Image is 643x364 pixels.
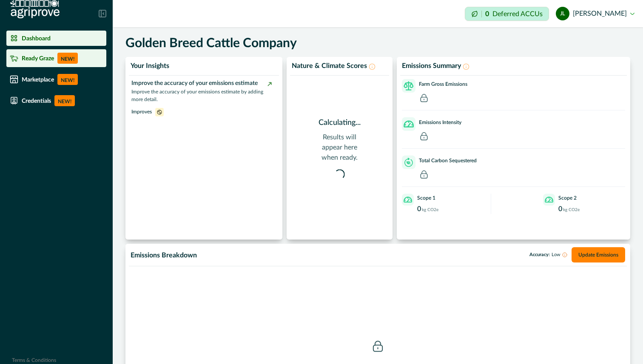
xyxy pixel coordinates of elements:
[125,36,297,51] h5: Golden Breed Cattle Company
[22,55,54,62] p: Ready Graze
[12,358,56,363] a: Terms & Conditions
[556,3,634,24] button: Jean Liebenberg[PERSON_NAME]
[22,97,51,104] p: Credentials
[6,49,106,67] a: Ready GrazeNEW!
[563,207,580,213] p: kg CO2e
[292,62,367,70] p: Nature & Climate Scores
[485,11,489,17] p: 0
[419,119,461,126] p: Emissions Intensity
[57,74,78,85] p: NEW!
[131,251,197,260] p: Emissions Breakdown
[319,117,361,129] p: Calculating...
[131,62,169,70] p: Your Insights
[6,92,106,110] a: CredentialsNEW!
[419,157,477,164] p: Total Carbon Sequestered
[131,108,152,116] p: Improves
[131,79,272,88] p: Improve the accuracy of your emissions estimate
[417,194,435,202] p: Scope 1
[54,95,75,106] p: NEW!
[558,206,562,212] p: 0
[6,71,106,88] a: MarketplaceNEW!
[558,194,577,202] p: Scope 2
[492,11,543,17] p: Deferred ACCUs
[22,35,51,42] p: Dashboard
[6,31,106,46] a: Dashboard
[419,80,467,88] p: Farm Gross Emissions
[552,252,560,257] span: Low
[155,108,164,115] span: climate
[22,76,54,83] p: Marketplace
[572,247,625,262] button: Update Emissions
[529,252,567,257] p: Accuracy:
[402,62,461,70] p: Emissions Summary
[57,53,78,64] p: NEW!
[417,206,421,212] p: 0
[313,132,366,163] p: Results will appear here when ready.
[131,88,272,103] p: Improve the accuracy of your emissions estimate by adding more detail.
[422,207,438,213] p: kg CO2e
